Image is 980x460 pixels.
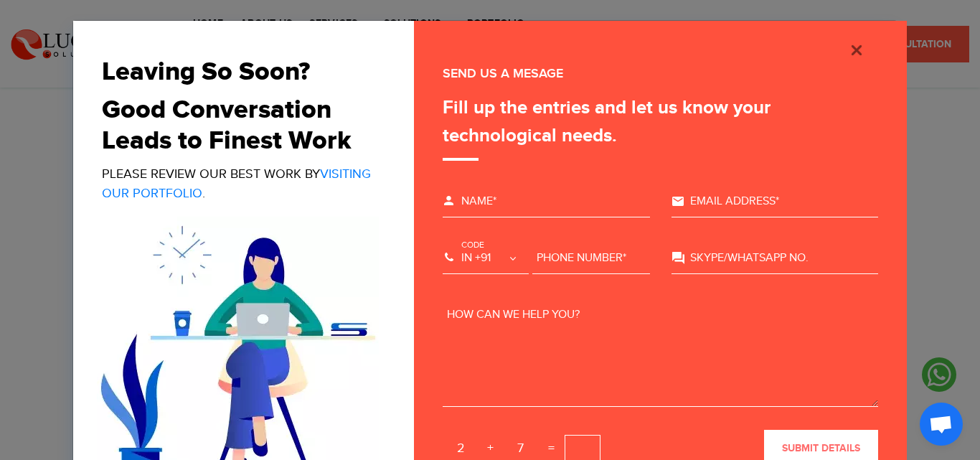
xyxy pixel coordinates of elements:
div: Fill up the entries and let us know your technological needs. [443,94,878,161]
div: SEND US A MESAGE [443,64,878,83]
button: Close [835,39,878,59]
div: Open chat [920,403,963,446]
h2: Leaving So Soon? [102,57,375,88]
span: submit details [782,442,860,454]
img: cross_icon.png [848,42,865,59]
p: Please review our best work by . [102,164,375,203]
a: Visiting Our Portfolio [102,166,371,201]
span: + [481,437,499,459]
h2: Good Conversation Leads to Finest Work [102,95,375,156]
span: = [541,437,562,459]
